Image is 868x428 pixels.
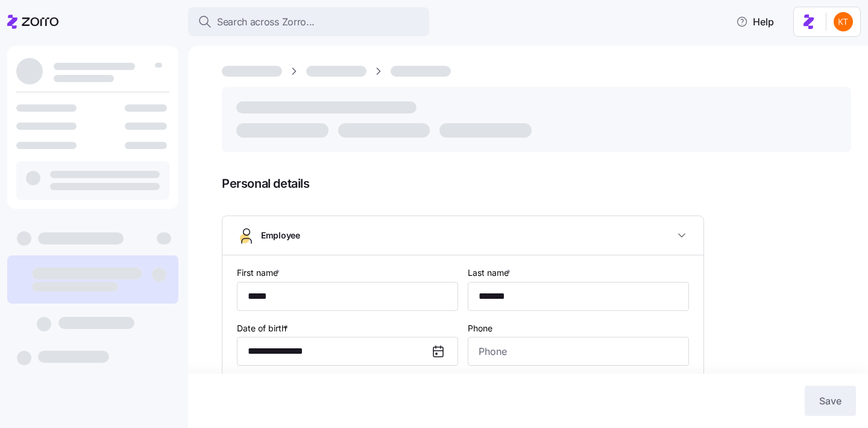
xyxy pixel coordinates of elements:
button: Employee [222,216,703,255]
label: Date of birth [237,322,291,335]
span: Search across Zorro... [217,14,315,30]
img: aad2ddc74cf02b1998d54877cdc71599 [834,12,853,31]
button: Help [726,10,784,34]
label: Phone [468,322,492,335]
button: Search across Zorro... [188,7,429,36]
button: Save [805,386,856,416]
span: Employee [261,229,300,241]
label: First name [237,266,282,279]
input: Phone [468,337,689,366]
span: Personal details [222,174,851,194]
label: Last name [468,266,513,279]
span: Help [736,14,774,29]
span: Save [819,394,841,408]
